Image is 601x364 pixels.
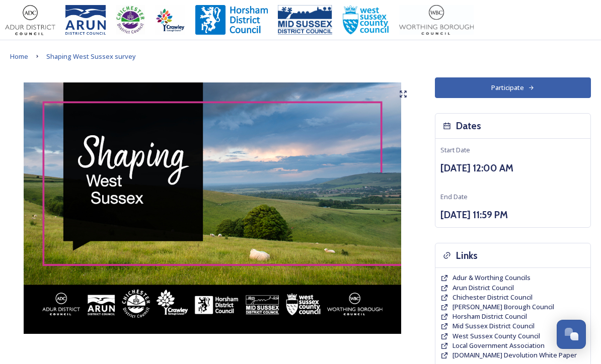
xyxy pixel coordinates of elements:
span: Chichester District Council [453,293,533,302]
span: Start Date [440,145,470,154]
a: Chichester District Council [453,293,533,302]
a: Adur & Worthing Councils [453,273,531,283]
span: [PERSON_NAME] Borough Council [453,302,554,311]
span: Local Government Association [453,341,545,350]
img: WSCCPos-Spot-25mm.jpg [342,5,390,35]
a: Mid Sussex District Council [453,321,535,331]
h3: [DATE] 12:00 AM [440,161,585,175]
img: Adur%20logo%20%281%29.jpeg [5,5,55,35]
h3: Links [456,248,478,263]
h3: Dates [456,119,481,133]
a: [DOMAIN_NAME] Devolution White Paper [453,350,577,360]
button: Open Chat [557,320,586,349]
h3: [DATE] 11:59 PM [440,208,585,222]
span: Arun District Council [453,283,514,292]
span: Shaping West Sussex survey [46,52,136,61]
a: Arun District Council [453,283,514,293]
img: Arun%20District%20Council%20logo%20blue%20CMYK.jpg [65,5,106,35]
a: [PERSON_NAME] Borough Council [453,302,554,312]
span: [DOMAIN_NAME] Devolution White Paper [453,350,577,359]
a: Horsham District Council [453,312,527,321]
a: Home [10,50,28,62]
img: Horsham%20DC%20Logo.jpg [195,5,268,35]
img: 150ppimsdc%20logo%20blue.png [278,5,332,35]
span: Mid Sussex District Council [453,321,535,330]
a: Local Government Association [453,341,545,350]
img: Crawley%20BC%20logo.jpg [155,5,185,35]
span: Adur & Worthing Councils [453,273,531,282]
button: Participate [435,77,591,98]
a: Shaping West Sussex survey [46,50,136,62]
a: West Sussex County Council [453,331,540,341]
img: Worthing_Adur%20%281%29.jpg [399,5,474,35]
span: West Sussex County Council [453,331,540,340]
span: Home [10,52,28,61]
span: End Date [440,192,468,201]
img: CDC%20Logo%20-%20you%20may%20have%20a%20better%20version.jpg [116,5,145,35]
